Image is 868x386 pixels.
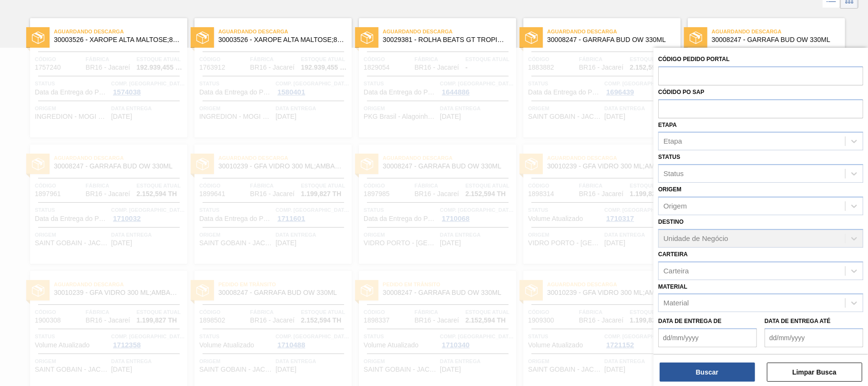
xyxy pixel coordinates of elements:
input: dd/mm/yyyy [765,328,863,347]
img: status [196,31,209,44]
label: Códido PO SAP [658,89,705,95]
span: 30029381 - ROLHA BEATS GT TROPICAL 269ML [383,36,509,43]
label: Carteira [658,251,688,258]
div: Carteira [664,267,689,275]
span: Aguardando Descarga [547,27,681,36]
label: Status [658,154,680,160]
a: statusAguardando Descarga30003526 - XAROPE ALTA MALTOSE;82%;;Código1763912FábricaBR16 - JacareíEs... [187,18,352,137]
a: statusAguardando Descarga30003526 - XAROPE ALTA MALTOSE;82%;;Código1757240FábricaBR16 - JacareíEs... [23,18,187,137]
span: Aguardando Descarga [712,27,845,36]
label: Data de Entrega de [658,318,722,324]
img: status [525,31,538,44]
img: status [690,31,702,44]
label: Data de Entrega até [765,318,831,324]
label: Etapa [658,122,677,128]
span: 30003526 - XAROPE ALTA MALTOSE;82%;; [54,36,180,43]
label: Material [658,283,687,290]
a: statusAguardando Descarga30008247 - GARRAFA BUD OW 330MLCódigo1883882FábricaBR16 - JacareíEstoque... [516,18,681,137]
div: Material [664,299,689,307]
span: Aguardando Descarga [54,27,187,36]
label: Destino [658,219,684,225]
a: statusAguardando Descarga30008247 - GARRAFA BUD OW 330MLCódigo1897960FábricaBR16 - JacareíEstoque... [681,18,845,137]
span: 30008247 - GARRAFA BUD OW 330ML [712,36,837,43]
label: Hora entrega até [765,350,863,364]
input: dd/mm/yyyy [658,328,757,347]
label: Hora entrega de [658,350,757,364]
div: Origem [664,202,687,210]
div: Etapa [664,137,682,146]
img: status [361,31,373,44]
div: Status [664,170,684,178]
label: Origem [658,186,682,193]
img: status [32,31,44,44]
a: statusAguardando Descarga30029381 - ROLHA BEATS GT TROPICAL 269MLCódigo1829054FábricaBR16 - Jacar... [352,18,516,137]
label: Código Pedido Portal [658,56,730,63]
span: Aguardando Descarga [383,27,516,36]
span: 30003526 - XAROPE ALTA MALTOSE;82%;; [218,36,344,43]
span: 30008247 - GARRAFA BUD OW 330ML [547,36,673,43]
span: Aguardando Descarga [218,27,352,36]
